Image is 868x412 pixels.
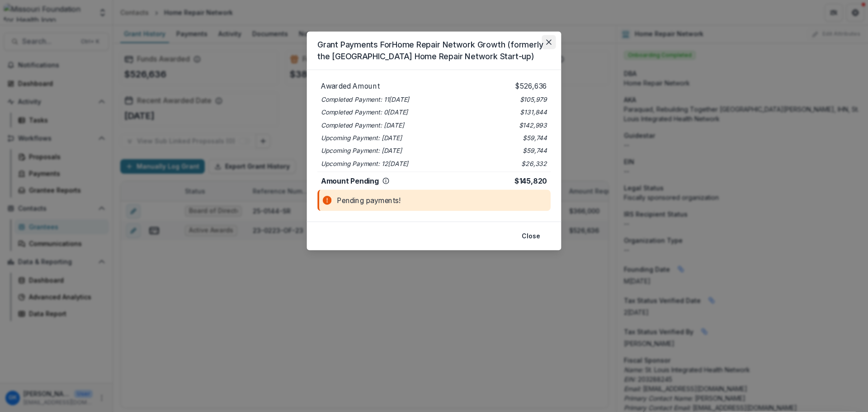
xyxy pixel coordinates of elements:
i: Completed Payment: [DATE] [321,121,404,129]
i: Upcoming Payment: 12[DATE] [321,160,408,167]
i: $142,993 [519,121,547,129]
i: $59,744 [523,147,547,155]
i: Upcoming Payment: [DATE] [321,147,402,155]
i: Completed Payment: 11[DATE] [321,95,409,103]
p: Amount Pending [321,175,379,186]
i: Upcoming Payment: [DATE] [321,134,402,142]
p: Awarded Amount [321,81,432,91]
header: Grant Payments For Home Repair Network Growth (formerly the [GEOGRAPHIC_DATA] Home Repair Network... [307,32,561,70]
p: $526,636 [436,81,547,91]
i: $105,979 [520,95,547,103]
i: $59,744 [523,134,547,142]
i: Completed Payment: 0[DATE] [321,109,408,116]
i: $26,332 [521,160,547,167]
div: Pending payments! [317,189,551,211]
button: Close [517,229,545,243]
button: Close [542,35,556,49]
p: $145,820 [514,175,547,186]
i: $131,844 [520,109,547,116]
